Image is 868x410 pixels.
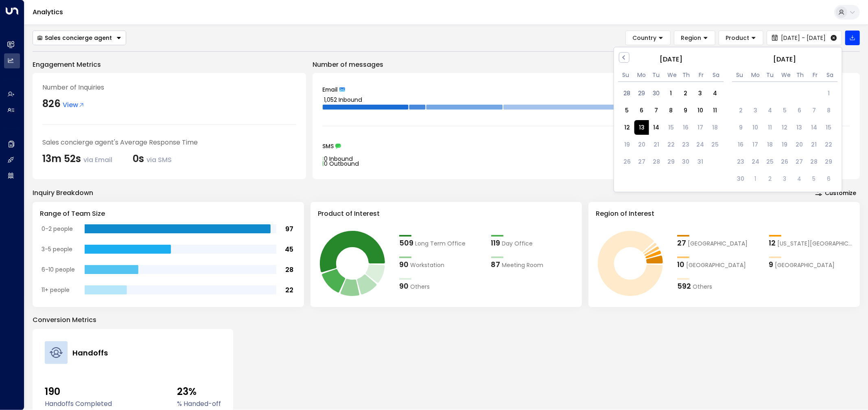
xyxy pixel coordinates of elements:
[33,60,306,70] p: Engagement Metrics
[649,103,664,118] div: Choose Tuesday, October 7th, 2025
[625,31,671,45] button: Country
[693,137,708,152] div: Not available Friday, October 24th, 2025
[734,137,748,152] div: Not available Sunday, November 16th, 2025
[42,245,72,253] tspan: 3-5 people
[33,315,860,325] p: Conversion Metrics
[33,31,126,45] button: Sales concierge agent
[792,120,807,135] div: Not available Thursday, November 13th, 2025
[734,171,748,186] div: Not available Sunday, November 30th, 2025
[807,154,822,169] div: Not available Friday, November 28th, 2025
[285,265,293,274] tspan: 28
[72,347,108,358] h4: Handoffs
[748,137,763,152] div: Not available Monday, November 17th, 2025
[45,399,112,409] label: Handoffs Completed
[778,120,792,135] div: Not available Wednesday, November 12th, 2025
[677,281,691,292] div: 592
[748,103,763,118] div: Not available Monday, November 3rd, 2025
[45,384,112,399] span: 190
[693,86,708,101] div: Choose Friday, October 3rd, 2025
[775,261,835,270] span: Los Angeles
[719,31,763,45] button: Product
[491,237,501,248] div: 119
[40,209,297,219] h3: Range of Team Size
[42,225,73,233] tspan: 0-2 people
[693,154,708,169] div: Not available Friday, October 31st, 2025
[812,72,819,79] div: Friday
[318,209,575,219] h3: Product of Interest
[726,34,749,42] span: Product
[42,286,70,294] tspan: 11+ people
[63,100,85,110] span: View
[634,103,649,118] div: Choose Monday, October 6th, 2025
[807,120,822,135] div: Not available Friday, November 14th, 2025
[763,137,778,152] div: Not available Tuesday, November 18th, 2025
[399,259,483,270] div: 90Workstation
[324,96,362,104] tspan: 1,052 Inbound
[693,120,708,135] div: Not available Friday, October 17th, 2025
[37,34,112,42] div: Sales concierge agent
[620,86,634,101] div: Choose Sunday, September 28th, 2025
[807,103,822,118] div: Not available Friday, November 7th, 2025
[807,171,822,186] div: Not available Friday, December 5th, 2025
[778,137,792,152] div: Not available Wednesday, November 19th, 2025
[664,103,678,118] div: Choose Wednesday, October 8th, 2025
[688,239,748,248] span: London
[33,31,126,45] div: Button group with a nested menu
[620,154,634,169] div: Not available Sunday, October 26th, 2025
[767,31,842,45] button: [DATE] - [DATE]
[734,83,836,186] div: Month November, 2025
[324,155,353,163] tspan: 0 Inbound
[491,259,575,270] div: 87Meeting Room
[807,137,822,152] div: Not available Friday, November 21st, 2025
[634,86,649,101] div: Choose Monday, September 29th, 2025
[177,384,221,399] span: 23%
[619,52,630,63] button: Previous Month
[177,399,221,409] label: % Handed-off
[713,72,720,79] div: Saturday
[734,120,748,135] div: Not available Sunday, November 9th, 2025
[732,54,838,64] div: [DATE]
[708,137,722,152] div: Not available Saturday, October 25th, 2025
[677,237,686,248] div: 27
[763,103,778,118] div: Not available Tuesday, November 4th, 2025
[811,187,860,199] button: Customize
[674,31,715,45] button: Region
[792,137,807,152] div: Not available Thursday, November 20th, 2025
[637,72,644,79] div: Monday
[664,154,678,169] div: Not available Wednesday, October 29th, 2025
[734,154,748,169] div: Not available Sunday, November 23rd, 2025
[763,171,778,186] div: Not available Tuesday, December 2nd, 2025
[677,281,761,292] div: 592Others
[415,239,466,248] span: Long Term Office
[822,86,836,101] div: Not available Saturday, November 1st, 2025
[686,261,746,270] span: São Paulo
[827,72,834,79] div: Saturday
[677,259,761,270] div: 10São Paulo
[769,237,853,248] div: 12New York City
[682,72,689,79] div: Thursday
[763,120,778,135] div: Not available Tuesday, November 11th, 2025
[285,245,293,254] tspan: 45
[649,120,664,135] div: Choose Tuesday, October 14th, 2025
[42,265,75,274] tspan: 6-10 people
[822,103,836,118] div: Not available Saturday, November 8th, 2025
[678,154,693,169] div: Not available Thursday, October 30th, 2025
[42,138,296,147] div: Sales concierge agent's Average Response Time
[678,86,693,101] div: Choose Thursday, October 2nd, 2025
[677,259,684,270] div: 10
[781,35,826,41] span: [DATE] - [DATE]
[678,120,693,135] div: Not available Thursday, October 16th, 2025
[822,137,836,152] div: Not available Saturday, November 22nd, 2025
[681,34,701,42] span: Region
[708,103,722,118] div: Choose Saturday, October 11th, 2025
[632,34,656,42] span: Country
[769,259,774,270] div: 9
[33,7,63,17] a: Analytics
[399,281,409,292] div: 90
[781,72,788,79] div: Wednesday
[133,151,172,166] div: 0s
[792,103,807,118] div: Not available Thursday, November 6th, 2025
[491,237,575,248] div: 119Day Office
[678,103,693,118] div: Choose Thursday, October 9th, 2025
[693,283,712,291] span: Others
